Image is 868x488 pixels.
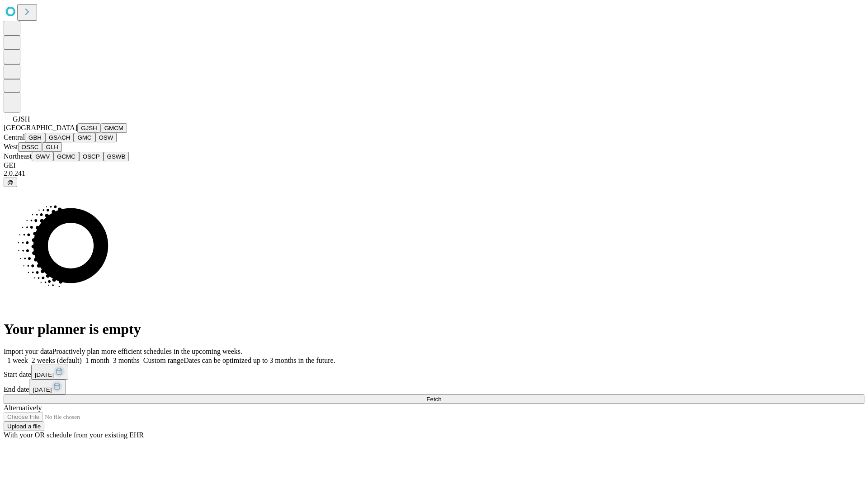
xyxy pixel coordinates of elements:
[74,133,95,142] button: GMC
[4,143,18,150] span: West
[4,161,864,169] div: GEI
[4,394,864,404] button: Fetch
[7,179,14,186] span: @
[18,142,42,152] button: OSSC
[4,422,44,431] button: Upload a file
[95,133,117,142] button: OSW
[4,152,32,160] span: Northeast
[29,380,66,394] button: [DATE]
[25,133,45,142] button: GBH
[77,123,101,133] button: GJSH
[101,123,127,133] button: GMCM
[4,178,17,187] button: @
[184,357,335,364] span: Dates can be optimized up to 3 months in the future.
[4,347,52,355] span: Import your data
[143,357,184,364] span: Custom range
[104,152,129,161] button: GSWB
[53,152,79,161] button: GCMC
[79,152,104,161] button: OSCP
[426,396,441,403] span: Fetch
[31,365,68,380] button: [DATE]
[32,152,53,161] button: GWV
[4,169,864,178] div: 2.0.241
[33,386,52,393] span: [DATE]
[4,321,864,338] h1: Your planner is empty
[35,371,54,378] span: [DATE]
[7,357,28,364] span: 1 week
[32,357,82,364] span: 2 weeks (default)
[4,380,864,394] div: End date
[113,357,140,364] span: 3 months
[4,365,864,380] div: Start date
[4,431,144,439] span: With your OR schedule from your existing EHR
[4,133,25,141] span: Central
[52,347,242,355] span: Proactively plan more efficient schedules in the upcoming weeks.
[42,142,61,152] button: GLH
[4,124,77,131] span: [GEOGRAPHIC_DATA]
[45,133,74,142] button: GSACH
[85,357,109,364] span: 1 month
[4,404,42,412] span: Alternatively
[13,115,30,123] span: GJSH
